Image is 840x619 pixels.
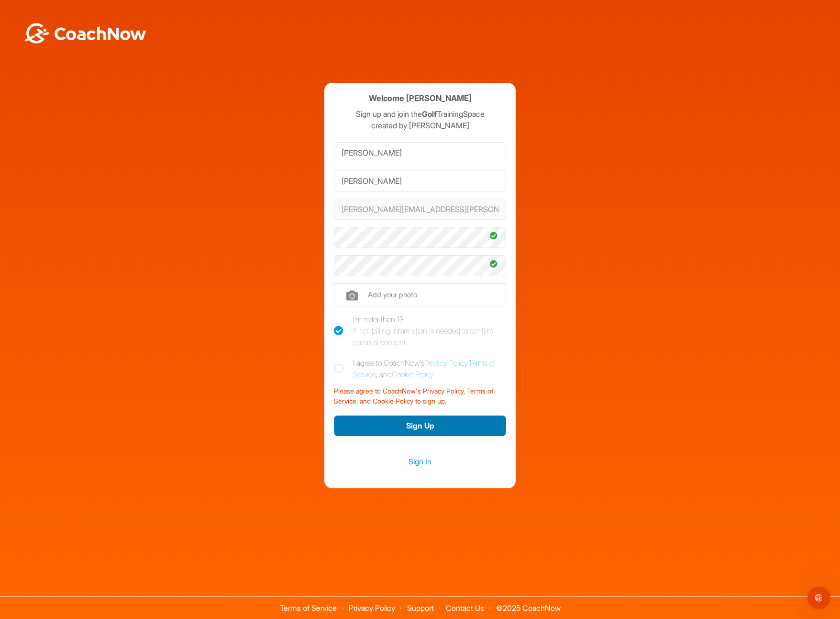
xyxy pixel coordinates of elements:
[334,416,506,436] button: Sign Up
[334,382,506,406] div: Please agree to CoachNow's Privacy Policy, Terms of Service, and Cookie Policy to sign up.
[422,109,437,119] strong: Golf
[353,314,506,348] div: I'm older than 13
[353,325,506,348] div: If not, billing information is needed to confirm parental consent.
[334,455,506,468] a: Sign In
[280,603,337,613] a: Terms of Service
[334,120,506,131] p: created by [PERSON_NAME]
[807,586,830,609] iframe: Intercom live chat
[334,170,506,191] input: Last Name
[334,142,506,163] input: First Name
[334,108,506,120] p: Sign up and join the TrainingSpace
[491,597,565,612] span: © 2025 CoachNow
[349,603,395,613] a: Privacy Policy
[334,357,506,380] label: I agree to CoachNow's , , and .
[446,603,484,613] a: Contact Us
[392,370,433,379] a: Cookie Policy
[23,23,147,44] img: BwLJSsUCoWCh5upNqxVrqldRgqLPVwmV24tXu5FoVAoFEpwwqQ3VIfuoInZCoVCoTD4vwADAC3ZFMkVEQFDAAAAAElFTkSuQmCC
[424,358,467,368] a: Privacy Policy
[407,603,434,613] a: Support
[334,199,506,220] input: Email
[369,92,472,104] h4: Welcome [PERSON_NAME]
